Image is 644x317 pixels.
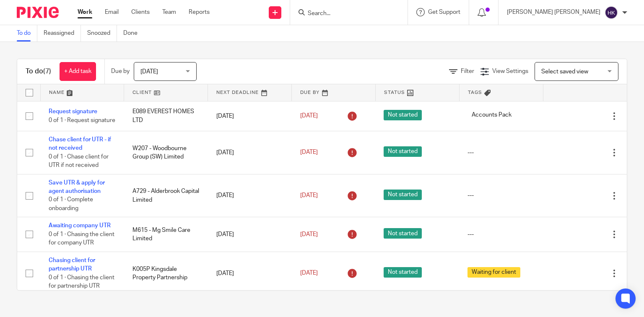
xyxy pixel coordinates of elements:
span: 0 of 1 · Chasing the client for company UTR [49,231,114,246]
td: [DATE] [208,101,292,131]
a: Save UTR & apply for agent authorisation [49,180,105,194]
span: 0 of 1 · Chase client for UTR if not received [49,154,109,169]
span: (7) [43,68,51,75]
p: [PERSON_NAME] [PERSON_NAME] [507,8,600,16]
td: [DATE] [208,131,292,174]
td: [DATE] [208,174,292,217]
a: Request signature [49,109,97,114]
span: Not started [384,146,422,157]
a: Reassigned [44,25,81,42]
span: 0 of 1 · Chasing the client for partnership UTR [49,275,114,289]
span: Waiting for client [467,267,520,278]
div: --- [467,148,535,157]
span: [DATE] [300,270,318,276]
span: View Settings [492,68,528,74]
span: Not started [384,228,422,239]
a: Chase client for UTR - if not received [49,137,111,151]
td: [DATE] [208,252,292,295]
span: Not started [384,190,422,200]
div: --- [467,230,535,239]
a: Email [105,8,119,16]
span: [DATE] [300,113,318,119]
a: Reports [189,8,210,16]
h1: To do [26,67,51,76]
td: W207 - Woodbourne Group (SW) Limited [124,131,208,174]
input: Search [307,10,382,18]
div: --- [467,191,535,200]
a: Awaiting company UTR [49,223,111,229]
a: Done [123,25,144,42]
span: [DATE] [300,192,318,198]
a: Snoozed [87,25,117,42]
td: E089 EVEREST HOMES LTD [124,101,208,131]
span: 0 of 1 · Complete onboarding [49,197,93,212]
span: Filter [461,68,474,74]
p: Due by [111,67,130,75]
span: [DATE] [140,69,158,75]
td: K005P Kingsdale Property Partnership [124,252,208,295]
img: svg%3E [605,6,618,19]
td: M615 - Mg Smile Care Limited [124,217,208,252]
a: Team [162,8,176,16]
a: + Add task [60,62,96,81]
span: 0 of 1 · Request signature [49,117,115,123]
span: Get Support [428,9,460,15]
span: [DATE] [300,231,318,237]
a: Clients [131,8,150,16]
a: Chasing client for partnership UTR [49,257,95,272]
img: Pixie [17,7,59,18]
span: Not started [384,110,422,120]
td: A729 - Alderbrook Capital Limited [124,174,208,217]
span: [DATE] [300,150,318,156]
td: [DATE] [208,217,292,252]
span: Select saved view [541,69,588,75]
span: Accounts Pack [467,110,516,120]
a: Work [78,8,92,16]
a: To do [17,25,37,42]
span: Not started [384,267,422,278]
span: Tags [468,90,482,95]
